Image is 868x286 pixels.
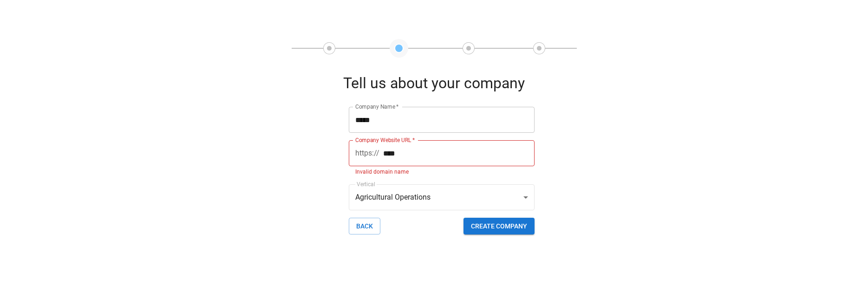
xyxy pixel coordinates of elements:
[349,218,380,235] button: BACK
[463,218,535,235] button: Create Company
[355,103,398,110] label: Company Name
[349,184,535,210] div: Agricultural Operations
[355,136,415,144] label: Company Website URL
[323,74,546,99] div: Tell us about your company
[355,148,379,159] p: https://
[355,180,377,188] label: Vertical
[355,168,528,177] p: Invalid domain name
